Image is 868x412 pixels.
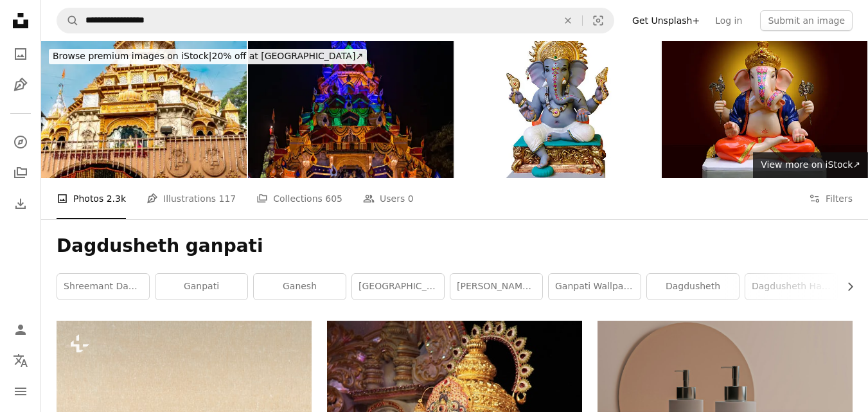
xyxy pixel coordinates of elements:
[57,235,853,258] h1: Dagdusheth ganpati
[325,192,342,206] span: 605
[53,51,363,61] span: 20% off at [GEOGRAPHIC_DATA] ↗
[146,178,236,219] a: Illustrations 117
[624,10,707,31] a: Get Unsplash+
[760,10,853,31] button: Submit an image
[647,274,739,300] a: dagdusheth
[8,317,33,343] a: Log in / Sign up
[254,274,346,300] a: ganesh
[662,41,867,178] img: Lord Ganesha on beautiful background, Ganpati festival, Ganpati
[455,41,660,178] img: Ganesh sculpture, Lord Ganpati, Ganesha on white Background, Ganpati, happy Ganesh Chaturthi.
[219,192,236,206] span: 117
[8,191,33,217] a: Download History
[256,178,342,219] a: Collections 605
[707,10,750,31] a: Log in
[8,379,33,404] button: Menu
[408,192,414,206] span: 0
[248,41,454,178] img: Decorative lighting done on Dagdusheth Ganesha temple in Pune on the occasion of festival.
[583,8,614,33] button: Visual search
[155,274,247,300] a: ganpati
[8,160,33,186] a: Collections
[57,274,149,300] a: shreemant dagdusheth halwai ganpati mandir
[8,41,33,67] a: Photos
[8,72,33,98] a: Illustrations
[8,348,33,373] button: Language
[745,274,837,300] a: dagdusheth halwai ganpati mandir
[352,274,444,300] a: [GEOGRAPHIC_DATA]
[809,178,853,219] button: Filters
[450,274,542,300] a: [PERSON_NAME][DATE]
[753,152,868,178] a: View more on iStock↗
[57,8,79,33] button: Search Unsplash
[761,159,860,170] span: View more on iStock ↗
[554,8,582,33] button: Clear
[57,8,614,33] form: Find visuals sitewide
[8,129,33,155] a: Explore
[363,178,414,219] a: Users 0
[41,41,247,178] img: Temple view of Shreemant Dagdusheth Halwai Ganpati
[53,51,211,61] span: Browse premium images on iStock |
[41,41,375,72] a: Browse premium images on iStock|20% off at [GEOGRAPHIC_DATA]↗
[838,274,853,300] button: scroll list to the right
[549,274,641,300] a: ganpati wallpaper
